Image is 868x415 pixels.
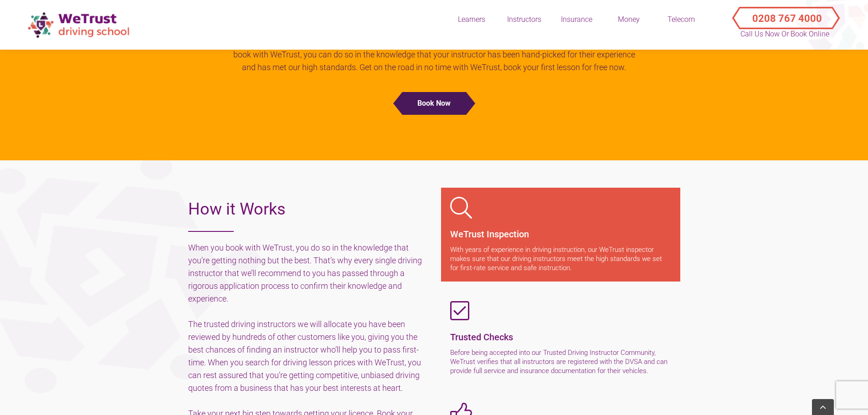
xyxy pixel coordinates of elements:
[450,228,671,241] h5: WeTrust Inspection
[554,15,599,25] div: Insurance
[450,348,671,375] p: Before being accepted into our Trusted Driving Instructor Community, WeTrust verifies that all in...
[230,92,638,115] a: book now
[450,331,671,343] h5: Trusted Checks
[736,5,834,23] button: Call Us Now or Book Online
[724,5,845,23] a: Call Us Now or Book Online 0208 767 4000
[501,15,547,25] div: Instructors
[23,7,137,42] img: wetrust-ds-logo.png
[449,15,494,25] div: Learners
[740,29,831,40] p: Call Us Now or Book Online
[188,197,427,232] h2: How it Works
[658,15,704,25] div: Telecom
[606,15,652,25] div: Money
[450,245,671,272] p: With years of experience in driving instruction, our WeTrust inspector makes sure that our drivin...
[402,92,466,115] button: book now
